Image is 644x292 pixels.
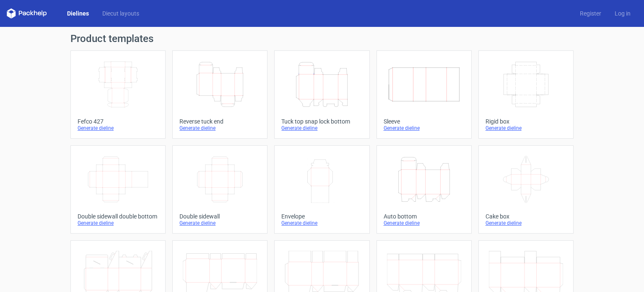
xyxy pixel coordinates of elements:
[486,118,566,125] div: Rigid box
[78,213,158,220] div: Double sidewall double bottom
[96,9,146,18] a: Diecut layouts
[377,145,472,234] a: Auto bottomGenerate dieline
[478,145,574,234] a: Cake boxGenerate dieline
[70,50,166,139] a: Fefco 427Generate dieline
[478,50,574,139] a: Rigid boxGenerate dieline
[179,118,260,125] div: Reverse tuck end
[274,145,369,234] a: EnvelopeGenerate dieline
[377,50,472,139] a: SleeveGenerate dieline
[78,118,158,125] div: Fefco 427
[384,220,465,226] div: Generate dieline
[384,118,465,125] div: Sleeve
[78,220,158,226] div: Generate dieline
[274,50,369,139] a: Tuck top snap lock bottomGenerate dieline
[172,145,267,234] a: Double sidewallGenerate dieline
[179,220,260,226] div: Generate dieline
[384,125,465,132] div: Generate dieline
[172,50,267,139] a: Reverse tuck endGenerate dieline
[78,125,158,132] div: Generate dieline
[573,9,608,18] a: Register
[60,9,96,18] a: Dielines
[608,9,637,18] a: Log in
[70,145,166,234] a: Double sidewall double bottomGenerate dieline
[486,213,566,220] div: Cake box
[70,34,574,44] h1: Product templates
[384,213,465,220] div: Auto bottom
[179,213,260,220] div: Double sidewall
[281,118,362,125] div: Tuck top snap lock bottom
[281,125,362,132] div: Generate dieline
[486,125,566,132] div: Generate dieline
[179,125,260,132] div: Generate dieline
[486,220,566,226] div: Generate dieline
[281,213,362,220] div: Envelope
[281,220,362,226] div: Generate dieline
